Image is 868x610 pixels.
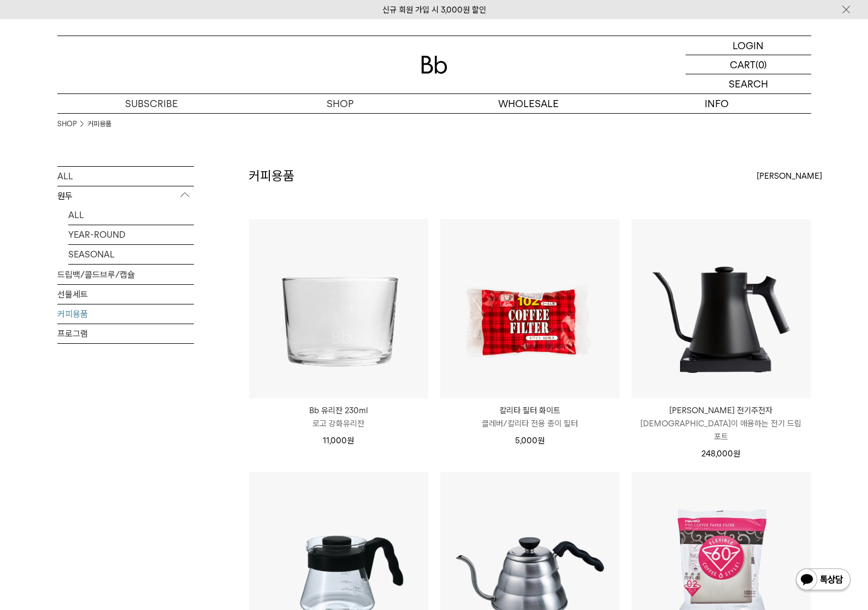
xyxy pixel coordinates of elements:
[57,186,194,206] p: 원두
[382,5,486,15] a: 신규 회원 가입 시 3,000원 할인
[631,404,811,417] p: [PERSON_NAME] 전기주전자
[68,206,194,225] a: ALL
[631,417,811,443] p: [DEMOGRAPHIC_DATA]이 애용하는 전기 드립 포트
[733,36,764,55] p: LOGIN
[323,436,354,445] span: 11,000
[68,245,194,264] a: SEASONAL
[249,167,294,185] h2: 커피용품
[440,417,619,430] p: 클레버/칼리타 전용 종이 필터
[246,94,434,113] a: SHOP
[421,56,447,74] img: 로고
[440,219,619,398] img: 칼리타 필터 화이트
[57,94,246,113] a: SUBSCRIBE
[57,304,194,324] a: 커피용품
[249,219,428,398] img: Bb 유리잔 230ml
[249,404,428,417] p: Bb 유리잔 230ml
[755,55,767,74] p: (0)
[631,219,811,398] img: 펠로우 스태그 전기주전자
[347,436,354,445] span: 원
[795,567,852,594] img: 카카오톡 채널 1:1 채팅 버튼
[623,94,811,113] p: INFO
[631,404,811,443] a: [PERSON_NAME] 전기주전자 [DEMOGRAPHIC_DATA]이 애용하는 전기 드립 포트
[440,404,619,417] p: 칼리타 필터 화이트
[686,36,811,55] a: LOGIN
[57,119,76,130] a: SHOP
[701,449,740,459] span: 248,000
[686,55,811,74] a: CART (0)
[729,74,768,93] p: SEARCH
[515,436,545,445] span: 5,000
[57,265,194,284] a: 드립백/콜드브루/캡슐
[68,225,194,244] a: YEAR-ROUND
[87,119,111,130] a: 커피용품
[440,404,619,430] a: 칼리타 필터 화이트 클레버/칼리타 전용 종이 필터
[249,404,428,430] a: Bb 유리잔 230ml 로고 강화유리잔
[249,417,428,430] p: 로고 강화유리잔
[57,167,194,186] a: ALL
[57,324,194,343] a: 프로그램
[434,94,623,113] p: WHOLESALE
[730,55,755,74] p: CART
[733,449,740,459] span: 원
[538,436,545,445] span: 원
[757,169,822,183] span: [PERSON_NAME]
[57,285,194,304] a: 선물세트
